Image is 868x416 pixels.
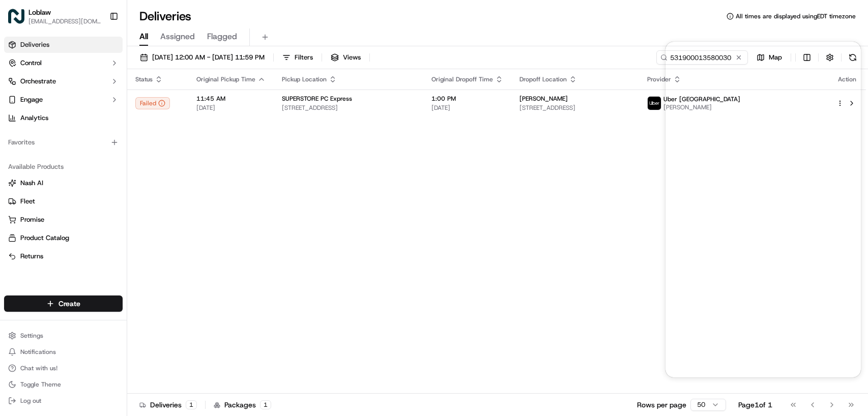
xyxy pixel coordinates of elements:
span: All [139,31,148,43]
a: Returns [8,252,119,261]
span: [DATE] [196,104,266,112]
span: Deliveries [20,40,49,49]
button: Create [4,295,123,312]
button: Returns [4,248,123,264]
p: Rows per page [637,400,686,410]
a: Product Catalog [8,233,119,243]
span: Orchestrate [20,77,56,86]
span: Promise [20,215,44,224]
button: Promise [4,212,123,228]
div: 1 [186,400,197,409]
span: Returns [20,252,43,261]
span: Create [59,299,80,309]
img: Loblaw [8,8,24,24]
span: Flagged [207,31,237,43]
a: Analytics [4,110,123,126]
a: Nash AI [8,179,119,188]
button: Settings [4,329,123,343]
span: Notifications [20,348,56,356]
span: Original Pickup Time [196,75,255,83]
img: uber-new-logo.jpeg [648,97,661,110]
span: 1:00 PM [431,95,503,103]
button: Filters [278,50,317,65]
span: Product Catalog [20,233,69,243]
button: [EMAIL_ADDRESS][DOMAIN_NAME] [28,17,101,25]
span: SUPERSTORE PC Express [282,95,352,103]
button: Fleet [4,193,123,210]
iframe: Open customer support [835,382,863,410]
span: Views [343,53,361,62]
span: Engage [20,95,43,104]
button: Nash AI [4,175,123,191]
iframe: Customer support window [666,42,861,377]
div: Deliveries [139,400,197,410]
button: Views [326,50,365,65]
button: Engage [4,92,123,108]
button: Failed [135,97,170,109]
a: Promise [8,215,119,224]
h1: Deliveries [139,8,191,24]
button: Toggle Theme [4,377,123,392]
span: Settings [20,332,43,340]
span: Log out [20,397,41,405]
span: Toggle Theme [20,380,61,389]
input: Type to search [656,50,748,65]
span: Fleet [20,197,35,206]
button: Product Catalog [4,230,123,246]
button: [DATE] 12:00 AM - [DATE] 11:59 PM [135,50,269,65]
button: Loblaw [28,7,51,17]
span: [DATE] 12:00 AM - [DATE] 11:59 PM [152,53,265,62]
a: Fleet [8,197,119,206]
span: [DATE] [431,104,503,112]
span: All times are displayed using EDT timezone [736,12,856,20]
button: Chat with us! [4,361,123,375]
div: Available Products [4,159,123,175]
div: Packages [214,400,271,410]
button: LoblawLoblaw[EMAIL_ADDRESS][DOMAIN_NAME] [4,4,105,28]
span: [PERSON_NAME] [663,103,740,111]
button: Orchestrate [4,73,123,90]
span: Assigned [160,31,195,43]
span: [STREET_ADDRESS] [282,104,415,112]
button: Notifications [4,345,123,359]
span: Status [135,75,153,83]
span: [PERSON_NAME] [519,95,568,103]
a: Deliveries [4,37,123,53]
div: Page 1 of 1 [738,400,772,410]
span: Original Dropoff Time [431,75,493,83]
span: Pickup Location [282,75,327,83]
span: Nash AI [20,179,43,188]
span: Filters [295,53,313,62]
span: [STREET_ADDRESS] [519,104,631,112]
span: Uber [GEOGRAPHIC_DATA] [663,95,740,103]
span: Provider [647,75,671,83]
button: Log out [4,394,123,408]
button: Control [4,55,123,71]
span: 11:45 AM [196,95,266,103]
div: Favorites [4,134,123,151]
span: Analytics [20,113,48,123]
span: Control [20,58,42,68]
div: 1 [260,400,271,409]
span: Chat with us! [20,364,57,372]
span: Dropoff Location [519,75,567,83]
